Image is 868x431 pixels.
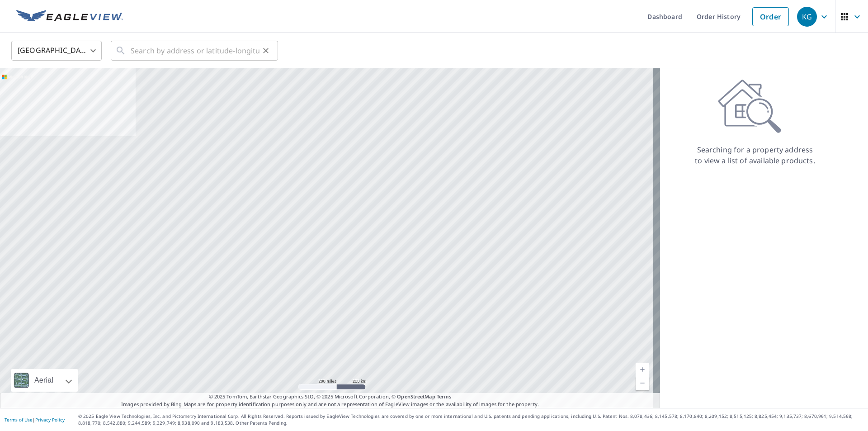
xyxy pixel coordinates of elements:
input: Search by address or latitude-longitude [131,38,259,63]
p: © 2025 Eagle View Technologies, Inc. and Pictometry International Corp. All Rights Reserved. Repo... [78,413,863,426]
a: Order [752,7,789,26]
div: Aerial [32,369,56,392]
a: Terms [437,393,452,400]
a: Terms of Use [5,417,33,423]
a: Privacy Policy [35,417,65,423]
div: Aerial [11,369,78,392]
span: © 2025 TomTom, Earthstar Geographics SIO, © 2025 Microsoft Corporation, © [209,393,452,401]
p: Searching for a property address to view a list of available products. [694,144,816,166]
p: | [5,417,65,422]
a: OpenStreetMap [397,393,435,400]
div: KG [797,7,817,27]
img: EV Logo [16,10,123,24]
a: Current Level 5, Zoom Out [636,376,649,390]
div: [GEOGRAPHIC_DATA] [11,38,102,63]
a: Current Level 5, Zoom In [636,363,649,376]
button: Clear [259,44,272,57]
